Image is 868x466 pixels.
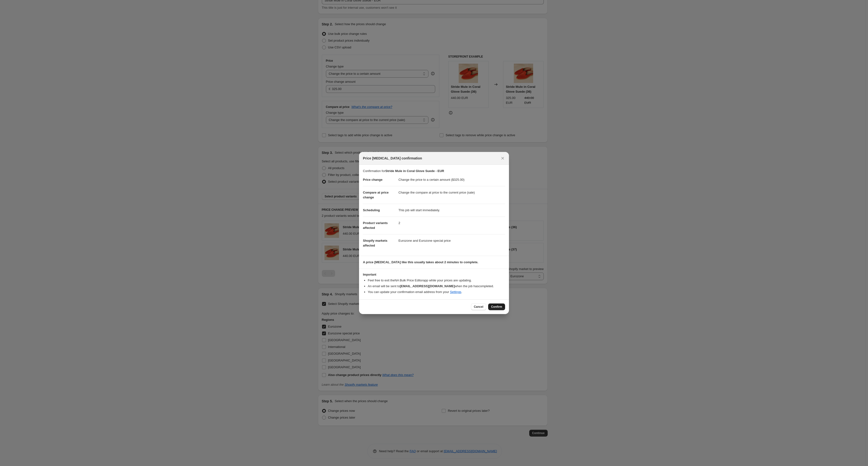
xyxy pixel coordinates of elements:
dd: 2 [398,217,505,229]
li: Feel free to exit the NA Bulk Price Editor app while your prices are updating. [368,278,505,283]
b: [EMAIL_ADDRESS][DOMAIN_NAME] [400,284,455,288]
span: Shopify markets affected [363,239,387,247]
p: Confirmation for [363,169,505,173]
button: Confirm [488,303,505,310]
span: Compare at price change [363,191,389,199]
dd: Eurozone and Eurozone special price [398,234,505,247]
h3: Important [363,273,505,277]
button: Cancel [471,303,486,310]
dd: Change the compare at price to the current price (sale) [398,186,505,199]
b: A price [MEDICAL_DATA] like this usually takes about 2 minutes to complete. [363,260,478,264]
span: Confirm [491,305,502,309]
span: Price [MEDICAL_DATA] confirmation [363,156,422,161]
span: Scheduling [363,208,380,212]
li: You can update your confirmation email address from your . [368,290,505,294]
span: Product variants affected [363,221,388,230]
b: Stride Mule in Coral Glove Suede - EUR [385,169,444,173]
span: Cancel [474,305,483,309]
span: Price change [363,178,383,181]
a: Settings [450,290,461,294]
dd: Change the price to a certain amount ($325.00) [398,173,505,186]
li: An email will be sent to when the job has completed . [368,284,505,289]
dd: This job will start immediately. [398,204,505,217]
button: Close [499,155,506,162]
